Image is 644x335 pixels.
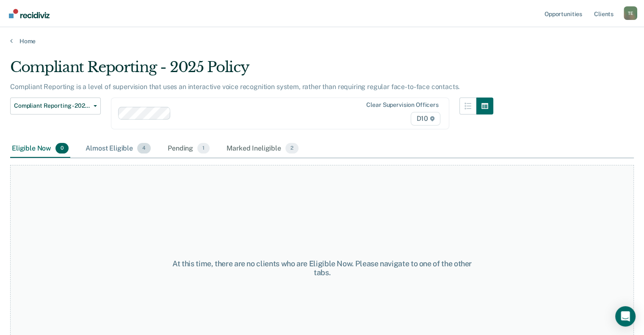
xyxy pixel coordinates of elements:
div: T E [624,6,637,20]
button: Profile dropdown button [624,6,637,20]
div: Clear supervision officers [366,101,438,109]
p: Compliant Reporting is a level of supervision that uses an interactive voice recognition system, ... [10,83,460,91]
span: 1 [197,143,210,154]
span: Compliant Reporting - 2025 Policy [14,102,90,109]
div: Open Intercom Messenger [615,306,636,327]
span: 4 [137,143,151,154]
div: At this time, there are no clients who are Eligible Now. Please navigate to one of the other tabs. [166,259,478,277]
div: Almost Eligible4 [84,140,152,158]
span: 2 [285,143,299,154]
div: Pending1 [166,140,211,158]
span: 0 [55,143,69,154]
div: Eligible Now0 [10,140,70,158]
button: Compliant Reporting - 2025 Policy [10,98,101,114]
div: Compliant Reporting - 2025 Policy [10,59,493,83]
img: Recidiviz [9,9,50,18]
a: Home [10,37,634,45]
div: Marked Ineligible2 [225,140,300,158]
span: D10 [411,112,440,126]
